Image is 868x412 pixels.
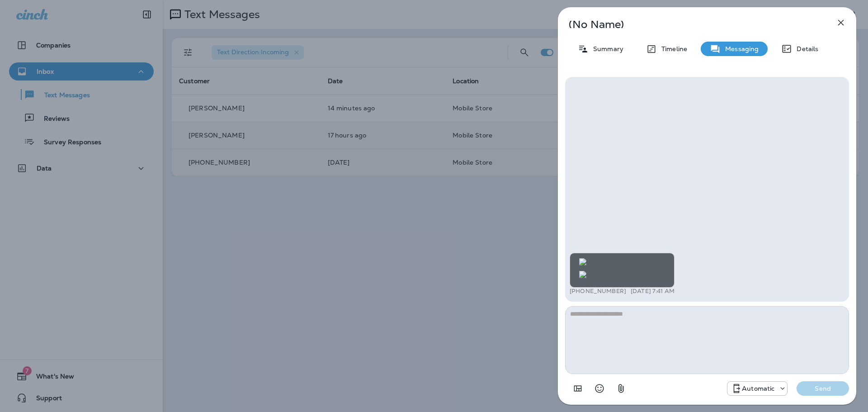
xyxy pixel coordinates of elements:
[590,379,609,398] button: Select an emoji
[657,45,687,52] p: Timeline
[792,45,818,52] p: Details
[579,271,586,278] img: twilio-download
[589,45,623,52] p: Summary
[569,21,816,28] p: (No Name)
[631,288,675,295] p: [DATE] 7:41 AM
[570,288,626,295] p: [PHONE_NUMBER]
[721,45,759,52] p: Messaging
[742,385,774,392] p: Automatic
[579,258,586,265] img: twilio-download
[569,379,587,398] button: Add in a premade template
